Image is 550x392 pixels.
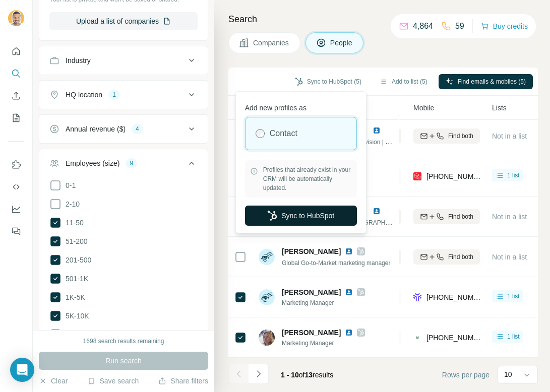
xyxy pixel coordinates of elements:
[330,38,353,48] span: People
[492,253,527,261] span: Not in a list
[245,206,357,226] button: Sync to HubSpot
[108,90,120,99] div: 1
[458,77,526,86] span: Find emails & mobiles (5)
[8,109,24,127] button: My lists
[413,292,421,302] img: provider forager logo
[259,249,275,265] img: Avatar
[282,339,365,348] span: Marketing Manager
[504,369,512,379] p: 10
[448,132,473,141] span: Find both
[66,124,126,134] div: Annual revenue ($)
[282,259,390,267] span: Global Go-to-Market marketing manager
[507,171,520,180] span: 1 list
[413,171,421,181] img: provider prospeo logo
[126,159,137,168] div: 9
[282,328,341,338] span: [PERSON_NAME]
[259,330,275,346] img: Avatar
[263,165,352,192] span: Profiles that already exist in your CRM will be automatically updated.
[455,20,464,32] p: 59
[158,376,208,386] button: Share filters
[270,127,297,140] label: Contact
[62,180,76,190] span: 0-1
[426,334,490,342] span: [PHONE_NUMBER]
[8,178,24,196] button: Use Surfe API
[62,311,89,321] span: 5K-10K
[282,246,341,256] span: [PERSON_NAME]
[282,298,365,307] span: Marketing Manager
[492,213,527,221] span: Not in a list
[8,156,24,174] button: Use Surfe on LinkedIn
[413,103,434,113] span: Mobile
[507,332,520,341] span: 1 list
[39,151,208,179] button: Employees (size)9
[62,255,91,265] span: 201-500
[83,337,164,346] div: 1698 search results remaining
[62,236,88,246] span: 51-200
[413,128,480,144] button: Find both
[305,371,313,379] span: 13
[87,376,139,386] button: Save search
[8,222,24,240] button: Feedback
[426,293,490,301] span: [PHONE_NUMBER]
[39,117,208,141] button: Annual revenue ($)4
[10,358,34,382] div: Open Intercom Messenger
[373,207,381,215] img: LinkedIn logo
[281,371,333,379] span: results
[259,289,275,305] img: Avatar
[39,48,208,73] button: Industry
[413,209,480,224] button: Find both
[132,124,143,134] div: 4
[249,364,269,384] button: Navigate to next page
[8,200,24,218] button: Dashboard
[8,10,24,26] img: Avatar
[39,376,68,386] button: Clear
[62,292,85,302] span: 1K-5K
[253,38,290,48] span: Companies
[66,90,102,100] div: HQ location
[481,19,528,33] button: Buy credits
[426,172,490,180] span: [PHONE_NUMBER]
[66,158,119,168] div: Employees (size)
[413,249,480,265] button: Find both
[448,252,473,262] span: Find both
[492,103,507,113] span: Lists
[62,218,84,228] span: 11-50
[373,74,435,89] button: Add to list (5)
[245,99,357,113] p: Add new profiles as
[448,212,473,221] span: Find both
[8,42,24,60] button: Quick start
[8,64,24,83] button: Search
[345,329,353,337] img: LinkedIn logo
[62,274,88,284] span: 501-1K
[492,132,527,140] span: Not in a list
[442,370,490,380] span: Rows per page
[345,288,353,296] img: LinkedIn logo
[281,371,299,379] span: 1 - 10
[228,12,538,26] h4: Search
[282,287,341,297] span: [PERSON_NAME]
[66,55,91,66] div: Industry
[439,74,533,89] button: Find emails & mobiles (5)
[345,247,353,255] img: LinkedIn logo
[8,87,24,105] button: Enrich CSV
[62,199,80,209] span: 2-10
[373,126,381,135] img: LinkedIn logo
[413,333,421,343] img: provider contactout logo
[49,12,198,30] button: Upload a list of companies
[299,371,305,379] span: of
[288,74,369,89] button: Sync to HubSpot (5)
[413,20,433,32] p: 4,864
[39,83,208,107] button: HQ location1
[62,330,93,340] span: 10K-50K
[507,292,520,301] span: 1 list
